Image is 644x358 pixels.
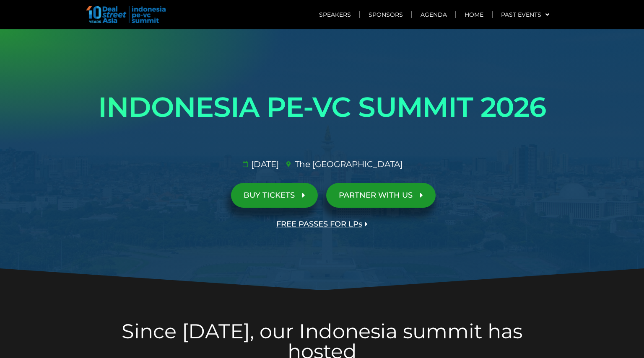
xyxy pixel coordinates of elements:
[276,220,362,228] span: FREE PASSES FOR LPs
[293,158,402,170] span: The [GEOGRAPHIC_DATA]​
[339,191,413,199] span: PARTNER WITH US
[311,5,359,24] a: Speakers
[264,212,380,237] a: FREE PASSES FOR LPs
[326,183,436,208] a: PARTNER WITH US
[87,84,557,131] h1: INDONESIA PE-VC SUMMIT 2026
[360,5,411,24] a: Sponsors
[493,5,558,24] a: Past Events
[231,183,318,208] a: BUY TICKETS
[244,191,295,199] span: BUY TICKETS
[249,158,279,170] span: [DATE]​
[412,5,455,24] a: Agenda
[456,5,492,24] a: Home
